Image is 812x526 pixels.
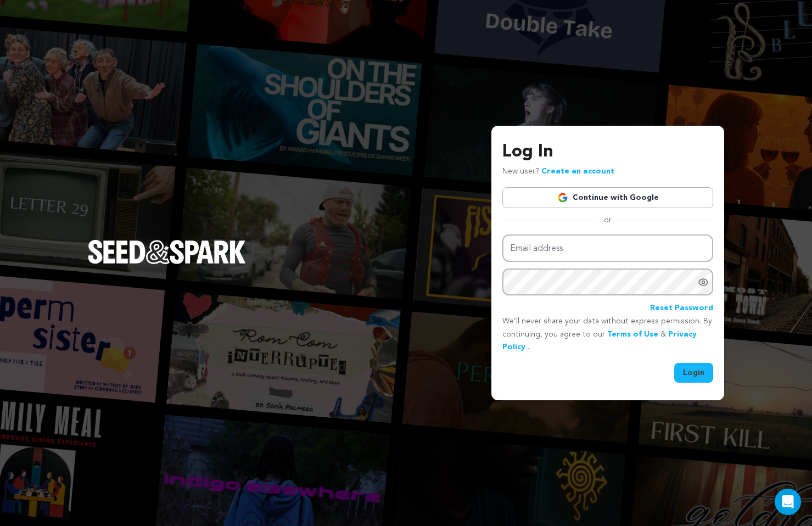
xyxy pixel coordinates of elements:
a: Create an account [541,167,614,175]
a: Seed&Spark Homepage [88,240,246,286]
p: We’ll never share your data without express permission. By continuing, you agree to our & . [502,315,713,354]
span: or [597,215,618,226]
a: Reset Password [650,302,713,315]
h3: Log In [502,139,713,165]
a: Show password as plain text. Warning: this will display your password on the screen. [698,277,709,288]
img: Seed&Spark Logo [88,240,246,264]
a: Continue with Google [502,187,713,208]
button: Login [674,363,713,383]
input: Email address [502,234,713,262]
img: Google logo [557,192,568,203]
div: Open Intercom Messenger [775,489,801,515]
p: New user? [502,165,614,178]
a: Terms of Use [607,331,658,338]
